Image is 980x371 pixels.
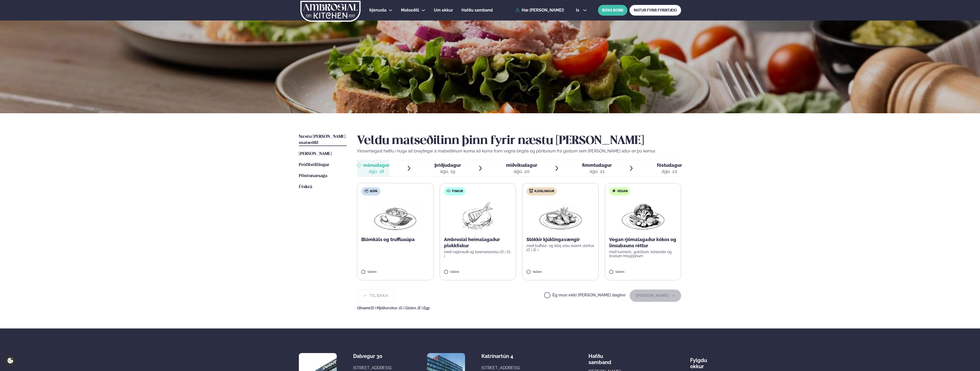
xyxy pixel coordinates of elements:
[609,250,677,258] p: með turmeric, gulrótum, kóríander og brúnum hrísgrjónum
[371,306,399,310] span: (D ) Mjólkurvörur ,
[299,174,327,178] span: Pöntunarsaga
[357,134,681,148] h2: Veldu matseðilinn þinn fyrir næstu [PERSON_NAME]
[435,162,461,168] span: þriðjudagur
[369,8,386,13] span: Þjónusta
[461,8,493,13] span: Hafðu samband
[299,173,327,179] a: Pöntunarsaga
[629,5,681,16] a: MATUR FYRIR FYRIRTÆKI
[364,189,368,193] img: soup.svg
[515,8,564,13] a: Hæ [PERSON_NAME]!
[357,148,681,154] p: Vinsamlegast hafðu í huga að breytingar á matseðlinum kunna að koma fram vegna birgða og pöntunum...
[690,353,707,369] div: Fylgdu okkur
[361,236,429,243] p: Blómkáls og trufflusúpa
[612,189,616,193] img: Vegan.svg
[582,168,612,174] div: ágú. 21
[299,163,329,167] span: Prófílstillingar
[370,189,377,193] span: Súpa
[353,353,394,359] div: Dalvegur 30
[534,189,554,193] span: Kjúklingur
[444,250,512,258] p: með rúgbrauði og bearnaisesósu (D ) (G )
[435,168,461,174] div: ágú. 19
[657,168,682,174] div: ágú. 22
[452,189,463,193] span: Fiskur
[434,7,453,13] a: Um okkur
[461,200,494,232] img: fish.png
[5,355,16,366] a: Cookie settings
[369,7,386,13] a: Þjónusta
[299,134,347,146] a: Næstu [PERSON_NAME] matseðill
[588,349,611,365] span: Hafðu samband
[529,189,533,193] img: chicken.svg
[434,8,453,13] span: Um okkur
[506,168,537,174] div: ágú. 20
[506,162,537,168] span: miðvikudagur
[299,135,345,145] span: Næstu [PERSON_NAME] matseðill
[363,168,389,174] div: ágú. 18
[401,8,419,13] span: Matseðill
[399,306,418,310] span: (G ) Glúten ,
[418,306,429,310] span: (E ) Egg
[300,1,361,22] img: logo
[576,8,581,12] span: is
[620,200,666,232] img: Vegan.png
[401,7,419,13] a: Matseðill
[598,5,627,16] button: BÓKA BORÐ
[582,162,612,168] span: fimmtudagur
[299,162,329,168] a: Prófílstillingar
[609,236,677,249] p: Vegan rjómalagaður kókos og linsubauna réttur
[363,162,389,168] span: mánudagur
[299,152,332,156] span: [PERSON_NAME]
[447,189,451,193] img: fish.svg
[481,353,522,359] div: Katrínartún 4
[373,200,418,232] img: Soup.png
[617,189,628,193] span: Vegan
[572,8,591,12] button: is
[299,151,332,157] a: [PERSON_NAME]
[357,306,681,310] div: Ofnæmi:
[657,162,682,168] span: föstudagur
[299,185,312,189] span: Útskrá
[526,236,594,243] p: Stökkir kjúklingavængir
[538,200,583,232] img: Chicken-wings-legs.png
[299,184,312,190] a: Útskrá
[444,236,512,249] p: Ambrosial heimalagaður plokkfiskur
[630,290,681,302] button: [PERSON_NAME]
[526,244,594,252] p: með buffalo- og bbq sósu ásamt doritos (G ) (E )
[461,7,493,13] a: Hafðu samband
[357,290,394,302] button: Til baka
